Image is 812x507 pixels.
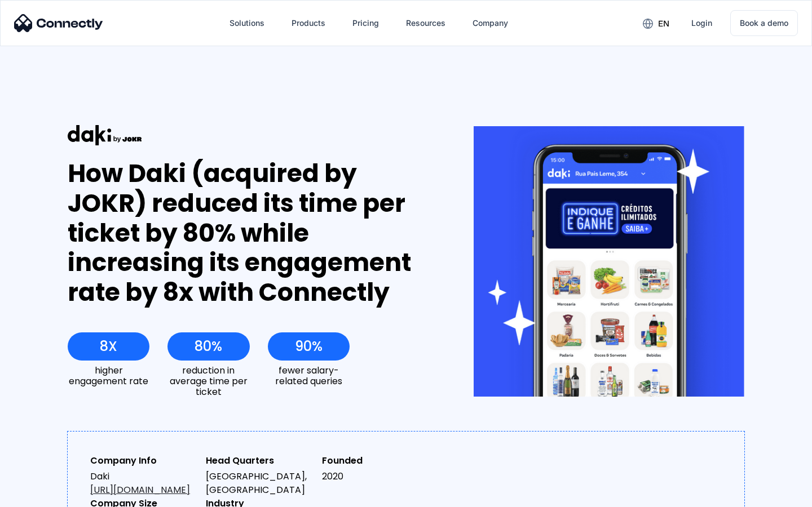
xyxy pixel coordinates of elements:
div: reduction in average time per ticket [167,365,249,398]
div: fewer salary-related queries [268,365,350,386]
div: Solutions [230,15,264,31]
aside: Language selected: English [11,487,68,503]
div: Products [292,15,325,31]
a: Pricing [343,10,388,37]
div: en [658,16,669,32]
a: Login [682,10,721,37]
div: Login [691,15,712,31]
div: 8X [100,339,117,354]
div: How Daki (acquired by JOKR) reduced its time per ticket by 80% while increasing its engagement ra... [68,159,433,308]
div: higher engagement rate [68,365,149,386]
div: Head Quarters [206,454,312,468]
div: 2020 [322,470,429,483]
div: Company Info [90,454,197,468]
div: Daki [90,470,197,497]
div: 90% [295,339,323,354]
a: Book a demo [730,10,798,36]
div: Company [473,15,508,31]
a: [URL][DOMAIN_NAME] [90,483,190,496]
div: Pricing [352,15,379,31]
div: Resources [406,15,445,31]
div: [GEOGRAPHIC_DATA], [GEOGRAPHIC_DATA] [206,470,312,497]
img: Connectly Logo [14,14,103,32]
div: 80% [195,339,222,354]
ul: Language list [23,487,68,503]
div: Founded [322,454,429,468]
